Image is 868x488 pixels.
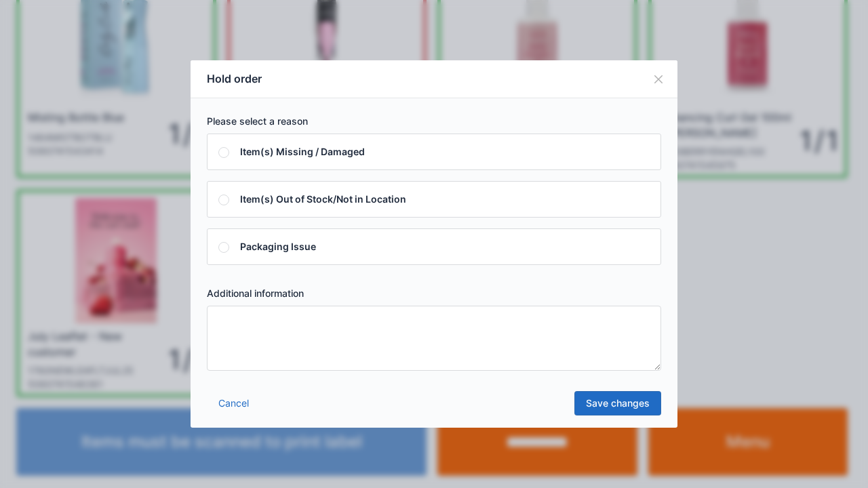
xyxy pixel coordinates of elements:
[207,115,661,128] label: Please select a reason
[240,146,365,157] span: Item(s) Missing / Damaged
[207,287,661,300] label: Additional information
[639,60,677,98] button: Close
[207,71,262,87] h5: Hold order
[240,193,406,205] span: Item(s) Out of Stock/Not in Location
[574,391,661,415] a: Save changes
[240,241,316,252] span: Packaging Issue
[207,391,260,415] a: Cancel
